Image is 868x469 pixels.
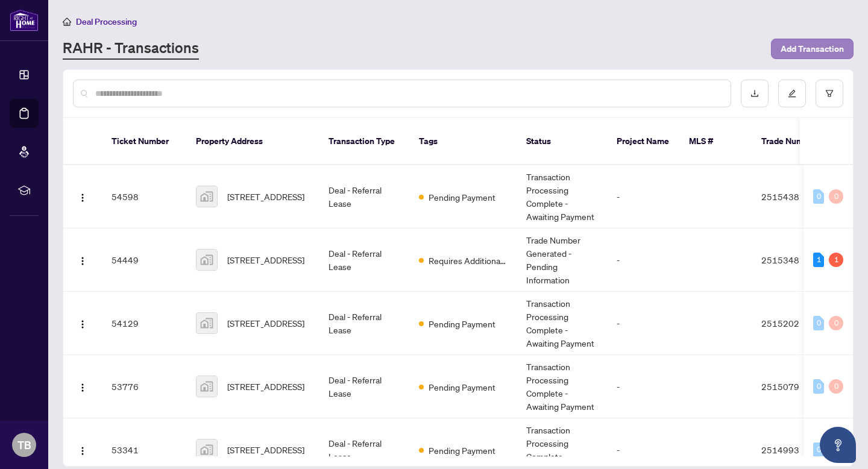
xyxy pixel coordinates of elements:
td: Trade Number Generated - Pending Information [517,228,607,292]
th: MLS # [679,118,752,165]
img: thumbnail-img [197,250,217,270]
td: 54449 [102,228,186,292]
th: Tags [409,118,517,165]
span: [STREET_ADDRESS] [227,443,304,456]
td: - [607,292,679,355]
div: 0 [829,189,843,204]
div: 0 [813,189,824,204]
span: TB [17,436,31,453]
button: filter [816,80,843,107]
img: thumbnail-img [197,439,217,460]
img: Logo [78,193,87,203]
a: RAHR - Transactions [63,38,199,60]
th: Trade Number [752,118,836,165]
th: Status [517,118,607,165]
td: 2515202 [752,292,836,355]
span: Pending Payment [429,190,495,204]
td: Deal - Referral Lease [319,292,409,355]
span: [STREET_ADDRESS] [227,380,304,393]
span: filter [825,89,834,98]
td: - [607,355,679,418]
th: Project Name [607,118,679,165]
td: 53776 [102,355,186,418]
img: thumbnail-img [197,376,217,397]
img: Logo [78,446,87,456]
td: - [607,165,679,228]
span: Pending Payment [429,444,495,457]
img: thumbnail-img [197,313,217,333]
span: Add Transaction [781,39,844,58]
div: 0 [813,442,824,457]
td: 54598 [102,165,186,228]
img: Logo [78,319,87,329]
td: 2515079 [752,355,836,418]
td: Deal - Referral Lease [319,165,409,228]
button: Logo [73,250,92,269]
span: edit [788,89,796,98]
div: 1 [829,253,843,267]
img: thumbnail-img [197,186,217,207]
span: [STREET_ADDRESS] [227,190,304,203]
img: logo [10,9,39,31]
td: Transaction Processing Complete - Awaiting Payment [517,165,607,228]
img: Logo [78,256,87,266]
button: Add Transaction [771,39,854,59]
td: Deal - Referral Lease [319,228,409,292]
span: [STREET_ADDRESS] [227,316,304,330]
td: 2515348 [752,228,836,292]
td: - [607,228,679,292]
span: download [750,89,759,98]
span: Requires Additional Docs [429,254,507,267]
td: Deal - Referral Lease [319,355,409,418]
button: edit [778,80,806,107]
span: [STREET_ADDRESS] [227,253,304,266]
button: download [741,80,769,107]
button: Logo [73,187,92,206]
div: 0 [813,316,824,330]
td: 54129 [102,292,186,355]
td: Transaction Processing Complete - Awaiting Payment [517,292,607,355]
td: Transaction Processing Complete - Awaiting Payment [517,355,607,418]
span: Pending Payment [429,317,495,330]
button: Open asap [820,427,856,463]
button: Logo [73,440,92,459]
span: Deal Processing [76,16,137,27]
th: Property Address [186,118,319,165]
button: Logo [73,377,92,396]
span: Pending Payment [429,380,495,394]
div: 1 [813,253,824,267]
td: 2515438 [752,165,836,228]
span: home [63,17,71,26]
button: Logo [73,313,92,333]
th: Ticket Number [102,118,186,165]
div: 0 [829,379,843,394]
th: Transaction Type [319,118,409,165]
div: 0 [829,316,843,330]
div: 0 [813,379,824,394]
img: Logo [78,383,87,392]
